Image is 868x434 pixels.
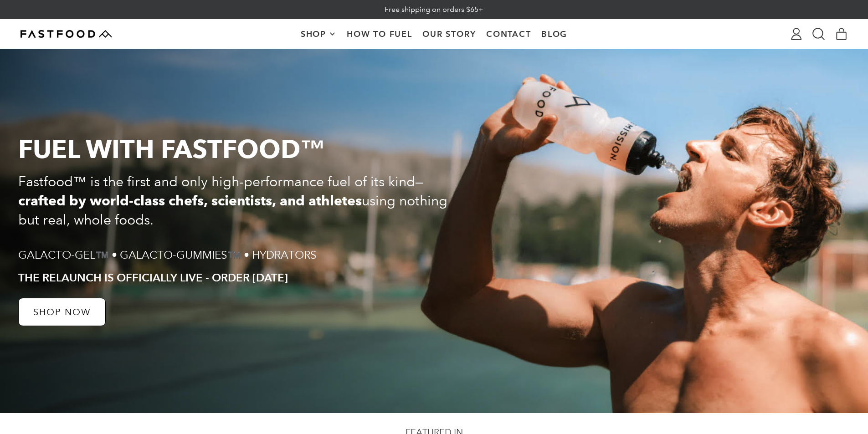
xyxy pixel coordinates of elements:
[18,136,460,163] p: Fuel with Fastfood™
[342,20,417,48] a: How To Fuel
[295,20,341,48] button: Shop
[301,30,329,38] span: Shop
[481,20,536,48] a: Contact
[18,298,106,326] a: SHOP NOW
[33,307,91,317] p: SHOP NOW
[18,192,362,209] strong: crafted by world-class chefs, scientists, and athletes
[18,248,317,262] p: Galacto-Gel™️ • Galacto-Gummies™️ • Hydrators
[536,20,573,48] a: Blog
[417,20,481,48] a: Our Story
[18,172,460,230] p: Fastfood™ is the first and only high-performance fuel of its kind— using nothing but real, whole ...
[18,271,288,284] p: The RELAUNCH IS OFFICIALLY LIVE - ORDER [DATE]
[21,30,112,38] img: Fastfood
